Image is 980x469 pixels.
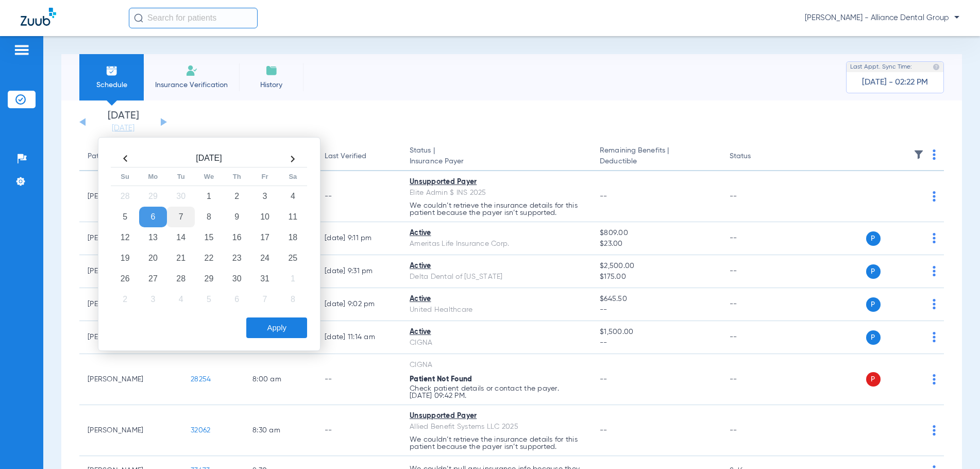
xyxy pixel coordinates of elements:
[316,405,401,456] td: --
[265,64,278,77] img: History
[316,222,401,255] td: [DATE] 9:11 PM
[866,372,881,387] span: P
[134,13,143,23] img: Search Icon
[401,142,592,171] th: Status |
[410,411,583,422] div: Unsupported Payer
[600,338,713,348] span: --
[13,44,30,56] img: hamburger-icon
[866,264,881,279] span: P
[316,321,401,354] td: [DATE] 11:14 AM
[79,354,182,405] td: [PERSON_NAME]
[600,239,713,249] span: $23.00
[139,150,279,167] th: [DATE]
[92,111,154,133] li: [DATE]
[316,288,401,321] td: [DATE] 9:02 PM
[244,354,316,405] td: 8:00 AM
[410,385,583,399] p: Check patient details or contact the payer. [DATE] 09:42 PM.
[600,272,713,282] span: $175.00
[325,151,393,162] div: Last Verified
[244,405,316,456] td: 8:30 AM
[410,272,583,282] div: Delta Dental of [US_STATE]
[88,151,174,162] div: Patient Name
[933,233,936,243] img: group-dot-blue.svg
[410,294,583,305] div: Active
[79,405,182,456] td: [PERSON_NAME]
[600,327,713,338] span: $1,500.00
[721,354,791,405] td: --
[600,193,607,200] span: --
[410,376,472,383] span: Patient Not Found
[247,80,296,90] span: History
[88,151,133,162] div: Patient Name
[721,255,791,288] td: --
[410,177,583,188] div: Unsupported Payer
[805,13,959,23] span: [PERSON_NAME] - Alliance Dental Group
[600,261,713,272] span: $2,500.00
[862,77,928,88] span: [DATE] - 02:22 PM
[933,299,936,309] img: group-dot-blue.svg
[316,171,401,222] td: --
[600,376,607,383] span: --
[933,374,936,384] img: group-dot-blue.svg
[92,123,154,133] a: [DATE]
[933,266,936,276] img: group-dot-blue.svg
[933,332,936,342] img: group-dot-blue.svg
[721,222,791,255] td: --
[600,305,713,315] span: --
[600,294,713,305] span: $645.50
[410,436,583,450] p: We couldn’t retrieve the insurance details for this patient because the payer isn’t supported.
[151,80,231,90] span: Insurance Verification
[185,64,198,77] img: Manual Insurance Verification
[410,327,583,338] div: Active
[600,228,713,239] span: $809.00
[850,62,912,72] span: Last Appt. Sync Time:
[316,255,401,288] td: [DATE] 9:31 PM
[410,156,583,167] span: Insurance Payer
[410,188,583,198] div: Elite Admin $ INS 2025
[316,354,401,405] td: --
[191,376,211,383] span: 28254
[410,422,583,432] div: Allied Benefit Systems LLC 2025
[21,8,56,26] img: Zuub Logo
[410,261,583,272] div: Active
[600,156,713,167] span: Deductible
[106,64,118,77] img: Schedule
[410,228,583,239] div: Active
[721,288,791,321] td: --
[933,63,940,71] img: last sync help info
[721,405,791,456] td: --
[933,425,936,435] img: group-dot-blue.svg
[410,202,583,216] p: We couldn’t retrieve the insurance details for this patient because the payer isn’t supported.
[592,142,721,171] th: Remaining Benefits |
[933,149,936,160] img: group-dot-blue.svg
[87,80,136,90] span: Schedule
[410,239,583,249] div: Ameritas Life Insurance Corp.
[191,427,210,434] span: 32062
[246,317,307,338] button: Apply
[410,338,583,348] div: CIGNA
[721,142,791,171] th: Status
[410,360,583,371] div: CIGNA
[410,305,583,315] div: United Healthcare
[721,171,791,222] td: --
[129,8,258,28] input: Search for patients
[866,231,881,246] span: P
[866,330,881,345] span: P
[325,151,366,162] div: Last Verified
[866,297,881,312] span: P
[721,321,791,354] td: --
[933,191,936,202] img: group-dot-blue.svg
[914,149,924,160] img: filter.svg
[600,427,607,434] span: --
